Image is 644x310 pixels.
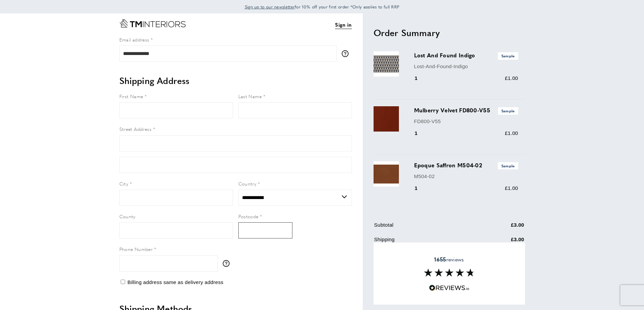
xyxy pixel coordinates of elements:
img: Reviews.io 5 stars [429,285,470,291]
td: Shipping [374,235,477,249]
h3: Epoque Saffron M504-02 [414,161,518,169]
h3: Mulberry Velvet FD800-V55 [414,106,518,114]
td: £3.00 [478,235,524,249]
span: £1.00 [505,130,518,136]
button: More information [223,260,233,267]
h2: Order Summary [374,27,525,39]
div: 1 [414,129,427,137]
p: M504-02 [414,172,518,180]
h2: Shipping Address [119,75,352,87]
span: Sign up to our newsletter [245,4,295,10]
input: Billing address same as delivery address [121,280,125,284]
td: Subtotal [374,221,477,234]
td: £3.00 [478,221,524,234]
div: 1 [414,184,427,192]
span: Postcode [238,213,259,220]
span: County [119,213,136,220]
strong: 1655 [434,255,446,263]
span: Sample [498,52,518,59]
p: Lost-And-Found-Indigo [414,62,518,71]
img: Epoque Saffron M504-02 [374,161,399,187]
span: for 10% off your first order *Only applies to full RRP [245,4,400,10]
img: Mulberry Velvet FD800-V55 [374,106,399,132]
span: Sample [498,107,518,114]
span: Last Name [238,93,262,100]
a: Go to Home page [119,19,186,28]
h3: Lost And Found Indigo [414,51,518,59]
button: More information [342,50,352,57]
span: First Name [119,93,143,100]
span: Country [238,180,257,187]
span: Email address [119,36,149,43]
div: 1 [414,74,427,82]
span: Billing address same as delivery address [127,279,223,285]
p: FD800-V55 [414,117,518,125]
span: Sample [498,162,518,169]
a: Sign in [335,21,352,29]
span: £1.00 [505,75,518,81]
span: £1.00 [505,185,518,191]
span: Street Address [119,125,152,132]
span: reviews [434,256,464,263]
img: Reviews section [424,269,475,277]
a: Sign up to our newsletter [245,3,295,10]
img: Lost And Found Indigo [374,51,399,77]
span: City [119,180,128,187]
span: Phone Number [119,246,153,252]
